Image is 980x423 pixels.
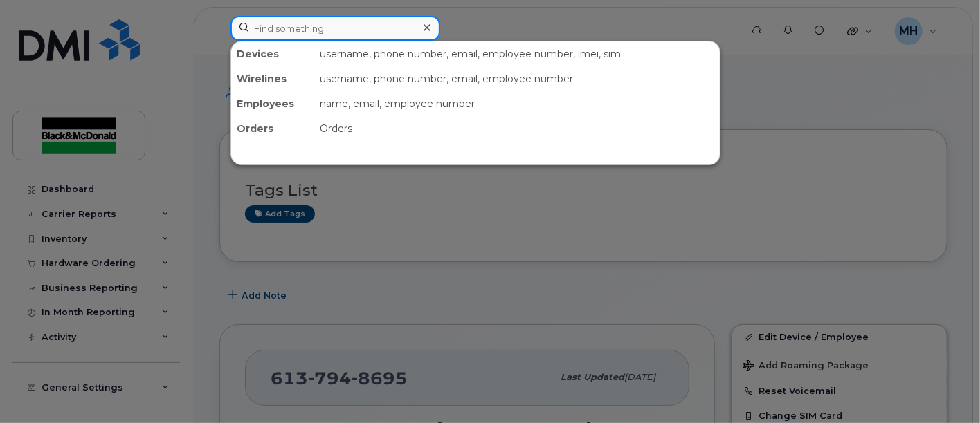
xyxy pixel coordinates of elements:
[314,116,720,141] div: Orders
[314,41,720,66] div: username, phone number, email, employee number, imei, sim
[231,91,314,116] div: Employees
[231,66,314,91] div: Wirelines
[314,66,720,91] div: username, phone number, email, employee number
[231,116,314,141] div: Orders
[231,41,314,66] div: Devices
[314,91,720,116] div: name, email, employee number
